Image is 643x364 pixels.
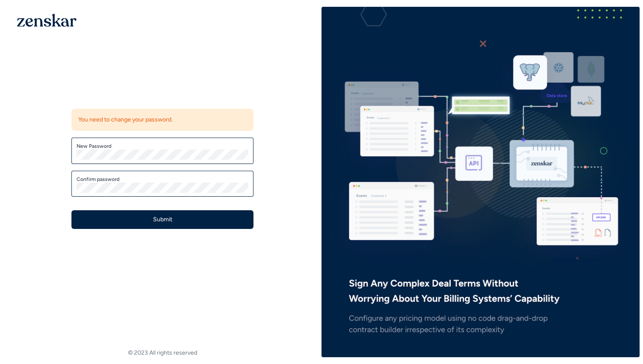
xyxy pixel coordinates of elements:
label: New Password [77,143,248,150]
img: 1OGAJ2xQqyY4LXKgY66KYq0eOWRCkrZdAb3gUhuVAqdWPZE9SRJmCz+oDMSn4zDLXe31Ii730ItAGKgCKgCCgCikA4Av8PJUP... [17,14,77,27]
footer: © 2023 All rights reserved [3,349,321,357]
label: Confirm password [77,176,248,183]
div: You need to change your password. [71,109,253,131]
button: Submit [71,210,253,229]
